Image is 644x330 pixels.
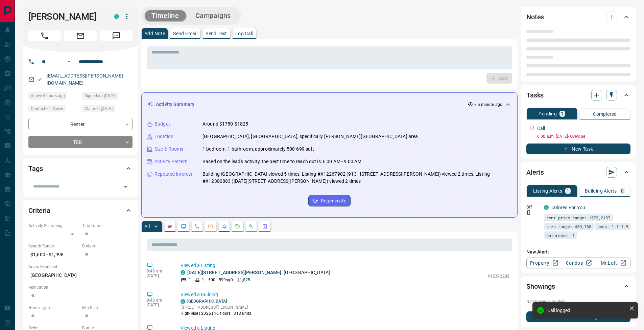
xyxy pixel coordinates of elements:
div: Activity Summary< a minute ago [147,98,512,111]
svg: Emails [208,224,213,229]
button: Open [65,58,73,66]
p: No showings booked [526,299,630,305]
p: < a minute ago [474,102,502,108]
svg: Email Verified [37,77,42,82]
button: Campaigns [189,10,238,21]
span: Active 5 hours ago [31,92,65,99]
p: Budget: [82,243,133,249]
button: Regenerate [308,195,351,206]
svg: Opportunities [248,224,254,229]
p: [GEOGRAPHIC_DATA], [GEOGRAPHIC_DATA], specifically [PERSON_NAME][GEOGRAPHIC_DATA] area [202,133,418,140]
p: Location [154,133,173,140]
div: condos.ca [181,270,185,275]
p: Viewed a Listing [181,262,509,269]
p: All [144,224,150,229]
svg: Calls [194,224,200,229]
p: Home Type: [28,305,79,311]
span: Call [28,30,61,41]
button: New Task [526,144,630,154]
div: Tasks [526,87,630,103]
p: [GEOGRAPHIC_DATA] [28,270,133,281]
a: [DATE][STREET_ADDRESS][PERSON_NAME] [187,270,282,275]
button: New Showing [526,311,630,322]
h2: Notes [526,12,544,22]
p: Building [GEOGRAPHIC_DATA] viewed 5 times, Listing #X12267902 (913 - [STREET_ADDRESS][PERSON_NAME... [202,171,512,185]
h1: [PERSON_NAME] [28,11,104,22]
p: Completed [593,112,617,116]
span: size range: 450,768 [546,223,591,230]
div: Alerts [526,164,630,180]
button: Open [121,182,130,192]
p: New Alert: [526,248,630,256]
p: Size & Rooms [154,146,184,153]
div: condos.ca [181,299,185,304]
div: Notes [526,9,630,25]
p: 9:48 am [147,298,170,303]
div: Renter [28,118,133,130]
h2: Showings [526,281,555,292]
p: 500 - 599 sqft [208,277,233,283]
p: $1,600 - $1,998 [28,249,79,260]
p: 1 [561,111,564,116]
div: TBD [28,136,133,148]
svg: Lead Browsing Activity [181,224,186,229]
p: X12392282 [487,273,509,279]
svg: Agent Actions [262,224,267,229]
p: 1 [189,277,191,283]
a: [EMAIL_ADDRESS][PERSON_NAME][DOMAIN_NAME] [47,73,123,86]
span: Contacted - Never [31,105,63,112]
div: Showings [526,278,630,294]
h2: Criteria [28,205,50,216]
h2: Alerts [526,167,544,178]
p: Areas Searched: [28,264,133,270]
p: Viewed a Building [181,291,509,298]
p: Pending [539,111,557,116]
h2: Tags [28,163,43,174]
svg: Requests [235,224,240,229]
p: Call [537,125,545,132]
svg: Notes [167,224,173,229]
p: Send Text [206,31,227,36]
h2: Tasks [526,90,544,101]
p: 1 [567,189,569,193]
p: Around $1750-$1825 [202,120,248,128]
p: [DATE] [147,273,170,278]
div: Criteria [28,202,133,219]
span: rent price range: 1575,2197 [546,214,610,221]
p: Add Note [144,31,165,36]
p: Budget [154,120,170,128]
button: Timeline [145,10,186,21]
p: 1 [202,277,204,283]
p: Min Size: [82,305,133,311]
p: Motivation: [28,284,133,290]
a: Tailored For You [551,205,585,210]
svg: Push Notification Only [526,210,531,215]
a: Mr.Loft [596,258,630,268]
div: Call logged [547,308,626,313]
p: Send Email [173,31,197,36]
p: High-Rise | 2025 | 16 floors | 313 units [181,310,252,316]
p: 0 [621,189,624,193]
p: Repeated Interest [154,171,192,178]
p: Log Call [235,31,253,36]
p: Timeframe: [82,223,133,229]
p: Off [526,204,540,210]
a: [GEOGRAPHIC_DATA] [187,299,227,304]
p: Listing Alerts [533,189,563,193]
p: Actively Searching: [28,223,79,229]
span: beds: 1.1-1.9 [597,223,628,230]
div: Tue Sep 09 2025 [82,92,133,102]
div: Tags [28,160,133,177]
p: Activity Pattern [154,158,188,165]
svg: Listing Alerts [221,224,227,229]
p: [DATE] [147,303,170,307]
a: Condos [561,258,596,268]
p: 1 bedroom, 1 bathroom, approximately 500-699 sqft [202,146,314,153]
span: Signed up [DATE] [85,92,116,99]
span: Message [100,30,133,41]
span: Email [64,30,97,41]
div: Fri Sep 12 2025 [28,92,79,102]
p: Based on the lead's activity, the best time to reach out is: 6:00 AM - 9:00 AM [202,158,361,165]
div: Thu Sep 11 2025 [82,105,133,114]
a: Property [526,258,561,268]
